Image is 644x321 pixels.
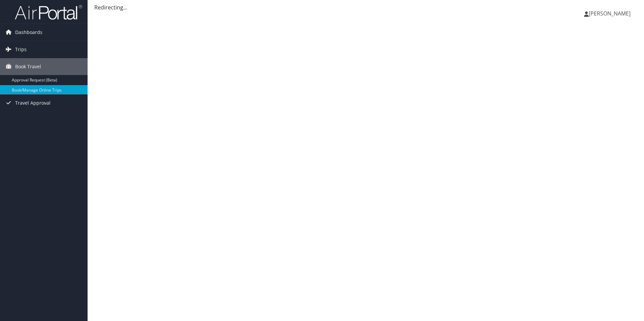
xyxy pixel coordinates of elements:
[15,41,27,58] span: Trips
[15,58,41,75] span: Book Travel
[584,3,637,24] a: [PERSON_NAME]
[15,24,42,41] span: Dashboards
[589,10,631,17] span: [PERSON_NAME]
[15,4,82,20] img: airportal-logo.png
[94,3,637,11] div: Redirecting...
[15,95,51,111] span: Travel Approval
